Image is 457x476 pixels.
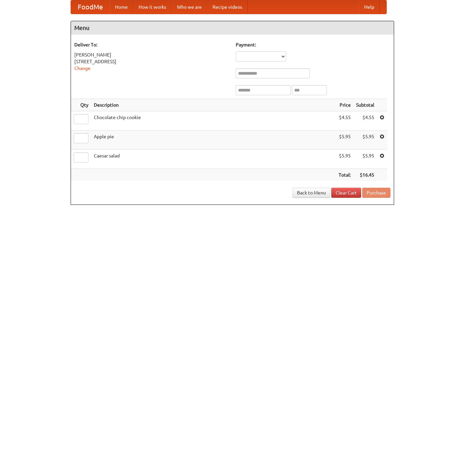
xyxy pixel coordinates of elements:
[336,131,353,150] td: $5.95
[353,169,377,181] th: $16.45
[91,131,336,150] td: Apple pie
[336,111,353,131] td: $4.55
[133,0,172,14] a: How it works
[331,188,361,198] a: Clear Cart
[236,41,390,48] h5: Payment:
[293,188,330,198] a: Back to Menu
[353,150,377,169] td: $5.95
[91,111,336,131] td: Chocolate chip cookie
[207,0,247,14] a: Recipe videos
[71,0,110,14] a: FoodMe
[353,99,377,111] th: Subtotal
[359,0,380,14] a: Help
[336,99,353,111] th: Price
[74,58,229,65] div: [STREET_ADDRESS]
[172,0,207,14] a: Who we are
[74,66,90,71] a: Change
[74,41,229,48] h5: Deliver To:
[91,99,336,111] th: Description
[336,150,353,169] td: $5.95
[71,99,91,111] th: Qty
[74,51,229,58] div: [PERSON_NAME]
[110,0,133,14] a: Home
[336,169,353,181] th: Total:
[91,150,336,169] td: Caesar salad
[362,188,390,198] button: Purchase
[71,21,394,35] h4: Menu
[353,111,377,131] td: $4.55
[353,131,377,150] td: $5.95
